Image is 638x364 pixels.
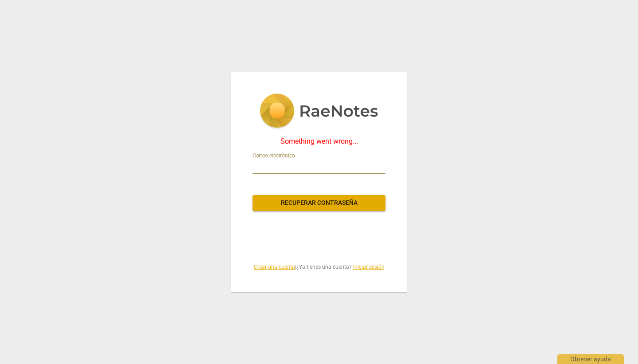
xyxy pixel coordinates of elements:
a: Crear una cuenta [254,264,295,270]
div: Something went wrong... [253,137,385,145]
img: 5ac2273c67554f335776073100b6d88f.svg [260,94,378,130]
span: | ¿Ya tienes una cuenta? [253,263,385,271]
button: Recuperar contraseña [253,195,385,211]
span: Recuperar contraseña [260,199,378,207]
a: Iniciar sesión [353,264,385,270]
div: Obtener ayuda [557,354,624,364]
label: Correo electrónico [253,153,295,159]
